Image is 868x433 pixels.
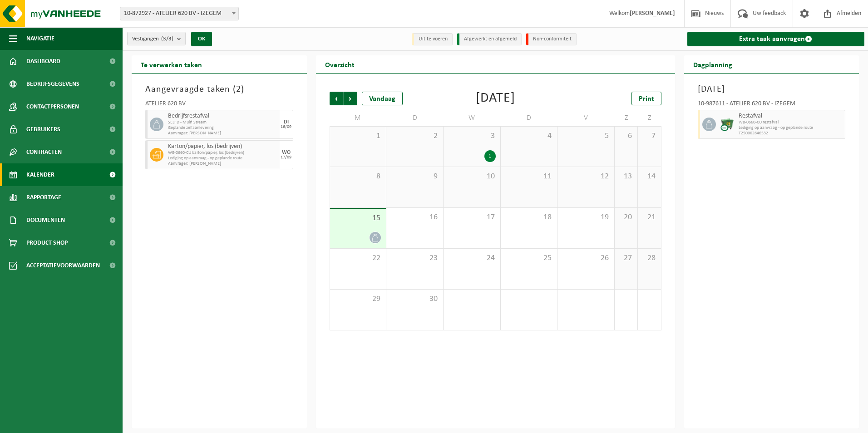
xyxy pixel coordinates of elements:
span: 7 [642,131,656,141]
span: 18 [505,212,553,222]
span: Gebruikers [26,118,60,141]
td: Z [615,110,638,126]
span: 11 [505,172,553,182]
span: 10 [448,172,496,182]
div: Vandaag [362,92,403,105]
h2: Te verwerken taken [132,55,211,73]
span: 2 [391,131,439,141]
span: 14 [642,172,656,182]
span: 6 [619,131,633,141]
span: 27 [619,253,633,263]
div: ATELIER 620 BV [145,101,293,110]
button: OK [191,32,212,46]
span: Contracten [26,141,62,163]
span: Aanvrager: [PERSON_NAME] [168,161,277,167]
span: 15 [335,213,382,223]
span: 13 [619,172,633,182]
img: WB-0660-CU [720,118,734,131]
span: Dashboard [26,50,60,73]
td: D [501,110,558,126]
strong: [PERSON_NAME] [630,10,675,17]
count: (3/3) [161,36,173,42]
a: Print [631,92,661,105]
td: W [444,110,501,126]
span: Contactpersonen [26,95,79,118]
span: Vestigingen [132,32,173,46]
span: 25 [505,253,553,263]
span: 3 [448,131,496,141]
span: 10-872927 - ATELIER 620 BV - IZEGEM [120,7,238,20]
span: Print [639,95,654,103]
span: Documenten [26,209,65,231]
span: 22 [335,253,382,263]
span: 1 [335,131,382,141]
a: Extra taak aanvragen [687,32,865,46]
span: T250002646532 [739,131,843,136]
span: Navigatie [26,27,54,50]
h3: Aangevraagde taken ( ) [145,83,293,96]
li: Non-conformiteit [526,33,577,45]
div: 16/09 [281,125,291,129]
span: 28 [642,253,656,263]
span: 12 [562,172,610,182]
span: Geplande zelfaanlevering [168,125,277,131]
span: Bedrijfsgegevens [26,73,79,95]
span: 30 [391,294,439,304]
span: WB-0660-CU karton/papier, los (bedrijven) [168,150,277,156]
div: [DATE] [476,92,515,105]
span: 19 [562,212,610,222]
span: Acceptatievoorwaarden [26,254,100,277]
span: Restafval [739,113,843,120]
span: 26 [562,253,610,263]
span: Lediging op aanvraag - op geplande route [168,156,277,161]
td: D [386,110,444,126]
span: 8 [335,172,382,182]
td: M [330,110,387,126]
h2: Overzicht [316,55,364,73]
button: Vestigingen(3/3) [127,32,186,45]
div: WO [282,150,291,155]
span: Vorige [330,92,343,105]
span: 5 [562,131,610,141]
span: Product Shop [26,231,68,254]
span: Aanvrager: [PERSON_NAME] [168,131,277,136]
h2: Dagplanning [684,55,741,73]
span: 20 [619,212,633,222]
span: 21 [642,212,656,222]
span: 17 [448,212,496,222]
span: 29 [335,294,382,304]
span: Rapportage [26,186,61,209]
span: SELFD - Multi Stream [168,120,277,125]
td: V [557,110,615,126]
span: 4 [505,131,553,141]
div: 17/09 [281,155,291,160]
h3: [DATE] [698,83,846,96]
span: Volgende [344,92,357,105]
span: Karton/papier, los (bedrijven) [168,143,277,150]
span: 23 [391,253,439,263]
span: 16 [391,212,439,222]
span: WB-0660-CU restafval [739,120,843,125]
span: Bedrijfsrestafval [168,113,277,120]
span: 10-872927 - ATELIER 620 BV - IZEGEM [120,7,239,20]
div: DI [284,119,289,125]
li: Afgewerkt en afgemeld [457,33,522,45]
span: 2 [236,85,241,94]
td: Z [638,110,661,126]
span: 24 [448,253,496,263]
span: Lediging op aanvraag - op geplande route [739,125,843,131]
div: 1 [484,150,496,162]
span: 9 [391,172,439,182]
div: 10-987611 - ATELIER 620 BV - IZEGEM [698,101,846,110]
span: Kalender [26,163,54,186]
li: Uit te voeren [412,33,453,45]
